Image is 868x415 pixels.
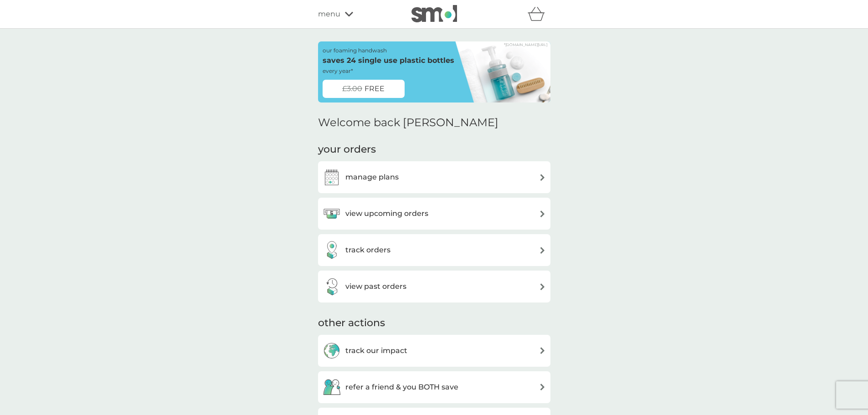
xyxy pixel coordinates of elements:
img: arrow right [539,283,546,290]
h2: Welcome back [PERSON_NAME] [318,116,498,129]
h3: other actions [318,316,385,330]
img: arrow right [539,347,546,354]
p: our foaming handwash [323,46,387,55]
p: saves 24 single use plastic bottles [323,55,454,67]
img: arrow right [539,174,546,181]
span: menu [318,8,340,20]
h3: view past orders [345,281,406,292]
div: basket [528,5,550,23]
a: *[DOMAIN_NAME][URL] [504,43,547,46]
img: arrow right [539,247,546,254]
img: arrow right [539,384,546,390]
h3: your orders [318,143,376,157]
span: £3.00 [342,83,362,95]
h3: track orders [345,244,390,256]
h3: view upcoming orders [345,208,428,220]
span: FREE [365,83,385,95]
img: arrow right [539,210,546,217]
h3: track our impact [345,345,407,357]
img: smol [411,5,457,22]
p: every year* [323,67,353,75]
h3: refer a friend & you BOTH save [345,381,458,393]
h3: manage plans [345,171,399,183]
